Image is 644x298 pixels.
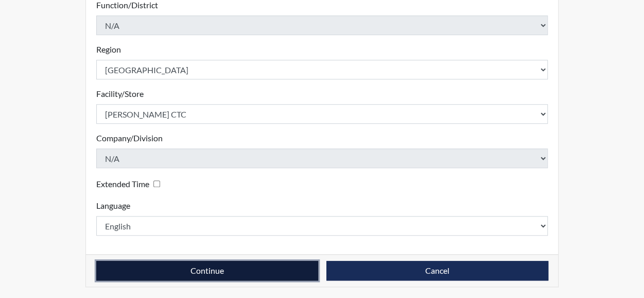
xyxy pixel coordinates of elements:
[96,261,318,280] button: Continue
[96,88,144,100] label: Facility/Store
[96,176,164,191] div: Checking this box will provide the interviewee with an accomodation of extra time to answer each ...
[96,178,149,190] label: Extended Time
[96,132,163,144] label: Company/Division
[96,200,130,212] label: Language
[326,261,548,280] button: Cancel
[96,43,121,56] label: Region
